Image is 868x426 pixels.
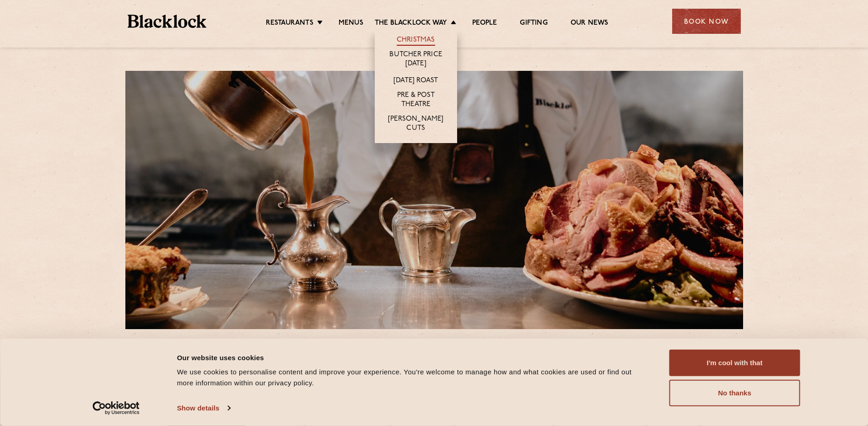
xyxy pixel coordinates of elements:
[128,15,207,28] img: BL_Textured_Logo-footer-cropped.svg
[669,350,800,376] button: I'm cool with that
[669,380,800,406] button: No thanks
[384,91,448,110] a: Pre & Post Theatre
[384,50,448,69] a: Butcher Price [DATE]
[177,367,649,389] div: We use cookies to personalise content and improve your experience. You're welcome to manage how a...
[177,352,649,363] div: Our website uses cookies
[571,19,609,29] a: Our News
[76,401,156,415] a: Usercentrics Cookiebot - opens in a new window
[472,19,497,29] a: People
[397,36,435,46] a: Christmas
[339,19,363,29] a: Menus
[520,19,547,29] a: Gifting
[375,19,447,29] a: The Blacklock Way
[177,401,230,415] a: Show details
[672,9,741,34] div: Book Now
[266,19,313,29] a: Restaurants
[394,76,438,86] a: [DATE] Roast
[384,115,448,134] a: [PERSON_NAME] Cuts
